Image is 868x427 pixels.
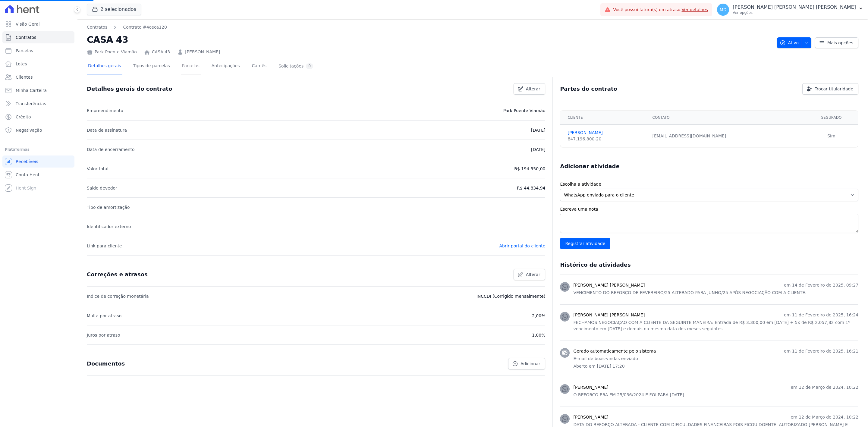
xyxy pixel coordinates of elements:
nav: Breadcrumb [87,24,167,30]
p: R$ 194.550,00 [514,165,545,172]
button: 2 selecionados [87,4,141,15]
span: Recebíveis [16,159,38,165]
div: Park Poente Viamão [87,49,137,55]
a: [PERSON_NAME] [185,49,220,55]
p: Saldo devedor [87,184,117,192]
a: Visão Geral [2,18,74,30]
span: Você possui fatura(s) em atraso. [613,7,708,13]
p: Link para cliente [87,242,122,250]
span: Alterar [526,272,540,278]
a: Abrir portal do cliente [499,243,546,248]
span: Mais opções [827,40,853,46]
a: Negativação [2,124,74,136]
button: Ativo [777,37,812,48]
span: Transferências [16,101,46,107]
a: Minha Carteira [2,84,74,96]
span: Clientes [16,74,33,80]
div: 0 [306,63,313,69]
th: Contato [649,111,805,125]
h3: [PERSON_NAME] [PERSON_NAME] [573,282,645,288]
span: Ativo [780,37,799,48]
a: Parcelas [2,45,74,57]
a: Conta Hent [2,169,74,181]
p: [DATE] [531,127,545,134]
p: 1,00% [532,331,545,339]
p: Multa por atraso [87,312,121,319]
span: Negativação [16,127,42,133]
p: Ver opções [733,10,856,15]
a: Contratos [2,31,74,43]
a: Detalhes gerais [87,58,122,74]
p: em 14 de Fevereiro de 2025, 09:27 [784,282,858,288]
p: Aberto em [DATE] 17:20 [573,363,858,369]
a: Parcelas [181,58,201,74]
p: 2,00% [532,312,545,319]
h3: [PERSON_NAME] [PERSON_NAME] [573,312,645,318]
p: Tipo de amortização [87,204,130,211]
h3: Histórico de atividades [560,261,631,268]
p: Identificador externo [87,223,131,230]
a: Alterar [514,83,546,95]
a: Tipos de parcelas [132,58,171,74]
p: Data de encerramento [87,146,135,153]
span: Conta Hent [16,172,39,178]
p: Empreendimento [87,107,123,114]
h3: Documentos [87,360,125,367]
p: E-mail de boas-vindas enviado [573,356,858,362]
span: Contratos [16,34,36,40]
span: Adicionar [520,361,540,367]
a: Alterar [514,269,546,280]
p: [DATE] [531,146,545,153]
a: CASA 43 [152,49,170,55]
input: Registrar atividade [560,238,610,249]
span: Trocar titularidade [815,86,853,92]
p: Park Poente Viamão [503,107,546,114]
nav: Breadcrumb [87,24,772,30]
a: Trocar titularidade [802,83,858,95]
button: MD [PERSON_NAME] [PERSON_NAME] [PERSON_NAME] Ver opções [712,1,868,18]
a: Ver detalhes [682,7,708,12]
a: Contrato #4ceca120 [123,24,167,30]
p: em 11 de Fevereiro de 2025, 16:21 [784,348,858,354]
p: R$ 44.834,94 [517,184,545,192]
p: Data de assinatura [87,127,127,134]
span: Alterar [526,86,540,92]
p: em 11 de Fevereiro de 2025, 16:24 [784,312,858,318]
p: em 12 de Março de 2024, 10:22 [791,384,858,391]
label: Escreva uma nota [560,206,858,212]
a: Mais opções [815,37,858,48]
td: Sim [805,125,858,147]
a: Adicionar [508,358,545,369]
h3: Detalhes gerais do contrato [87,85,172,93]
span: MD [720,8,727,12]
p: Índice de correção monetária [87,293,149,300]
span: Visão Geral [16,21,40,27]
h3: Correções e atrasos [87,271,148,278]
p: em 12 de Março de 2024, 10:22 [791,414,858,420]
th: Cliente [560,111,649,125]
a: Carnês [250,58,268,74]
div: [EMAIL_ADDRESS][DOMAIN_NAME] [653,133,801,139]
a: Clientes [2,71,74,83]
a: Solicitações0 [277,58,314,74]
h3: Adicionar atividade [560,163,619,170]
p: Valor total [87,165,108,172]
a: Lotes [2,58,74,70]
a: Transferências [2,98,74,110]
p: FECHAMOS NEGOCIAÇAO COM A CLIENTE DA SEGUINTE MANEIRA: Entrada de R$ 3.300,00 em [DATE] + 5x de R... [573,319,858,332]
span: Crédito [16,114,31,120]
p: VENCIMENTO DO REFORÇO DE FEVEREIRO/25 ALTERADO PARA JUNHO/25 APÓS NEGOCIAÇÃO COM A CLIENTE. [573,290,858,296]
p: O REFORCO ERA EM 25/036/2024 E FOI PARA [DATE]. [573,392,858,398]
p: INCCDI (Corrigido mensalmente) [476,293,546,300]
a: Crédito [2,111,74,123]
p: [PERSON_NAME] [PERSON_NAME] [PERSON_NAME] [733,4,856,10]
span: Lotes [16,61,27,67]
a: [PERSON_NAME] [568,130,645,136]
th: Segurado [805,111,858,125]
div: 847.196.800-20 [568,136,645,142]
div: Solicitações [278,63,313,69]
div: Plataformas [5,146,72,153]
label: Escolha a atividade [560,181,858,187]
a: Recebíveis [2,155,74,168]
h3: [PERSON_NAME] [573,384,608,391]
